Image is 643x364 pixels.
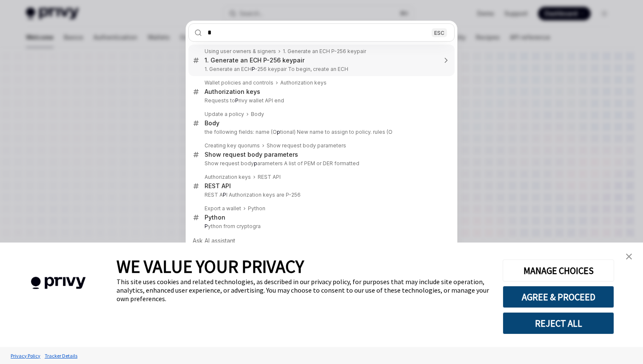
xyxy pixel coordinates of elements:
[205,223,208,229] b: P
[267,142,346,149] div: Show request body parameters
[503,260,614,282] button: MANAGE CHOICES
[432,28,447,37] div: ESC
[205,214,225,221] div: Python
[205,192,437,198] p: REST A I Authorization keys are P-256
[205,142,260,149] div: Creating key quorums
[283,48,366,55] div: 1. Generate an ECH P-256 keypair
[205,66,437,73] p: 1. Generate an ECH -256 keypair To begin, create an ECH
[205,151,298,158] div: Show request body parameters
[258,174,281,181] div: REST API
[117,255,304,277] span: WE VALUE YOUR PRIVACY
[626,254,632,260] img: close banner
[205,174,251,181] div: Authorization keys
[620,248,637,265] a: close banner
[235,97,239,104] b: P
[223,192,226,198] b: P
[205,56,304,64] div: 1. Generate an ECH P-256 keypair
[205,48,276,55] div: Using user owners & signers
[13,265,104,302] img: company logo
[205,88,260,96] div: Authorization keys
[43,348,80,363] a: Tracker Details
[277,129,280,135] b: p
[503,286,614,308] button: AGREE & PROCEED
[205,97,437,104] p: Requests to rivy wallet API end
[205,223,437,230] p: ython from cryptogra
[205,182,231,190] div: REST API
[503,312,614,334] button: REJECT ALL
[117,277,490,303] div: This site uses cookies and related technologies, as described in our privacy policy, for purposes...
[254,160,257,166] b: p
[205,205,241,212] div: Export a wallet
[205,111,244,118] div: Update a policy
[205,119,219,127] div: Body
[205,79,273,86] div: Wallet policies and controls
[252,66,255,72] b: P
[205,129,437,135] p: the following fields: name (O tional) New name to assign to policy. rules (O
[205,160,437,167] p: Show request body arameters A list of PEM or DER formatted
[280,79,327,86] div: Authorization keys
[9,348,43,363] a: Privacy Policy
[251,111,264,118] div: Body
[188,233,455,248] div: Ask AI assistant
[248,205,265,212] div: Python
